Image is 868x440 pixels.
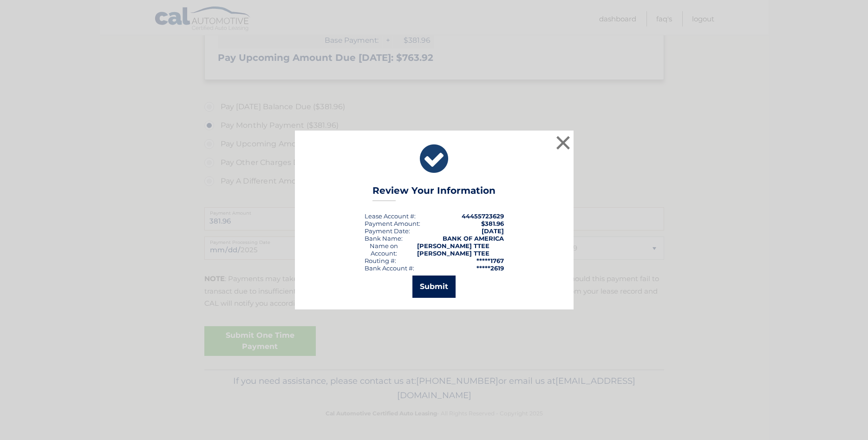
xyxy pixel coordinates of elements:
div: Name on Account: [365,242,403,257]
div: Payment Amount: [365,220,420,227]
span: $381.96 [481,220,504,227]
strong: 44455723629 [462,212,504,220]
h3: Review Your Information [372,185,496,201]
div: : [365,227,410,235]
strong: [PERSON_NAME] TTEE [PERSON_NAME] TTEE [417,242,489,257]
span: Payment Date [365,227,409,235]
div: Lease Account #: [365,212,416,220]
div: Bank Account #: [365,264,414,272]
div: Bank Name: [365,235,403,242]
button: × [554,133,573,152]
div: Routing #: [365,257,396,264]
span: [DATE] [482,227,504,235]
strong: BANK OF AMERICA [443,235,504,242]
button: Submit [412,276,456,298]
